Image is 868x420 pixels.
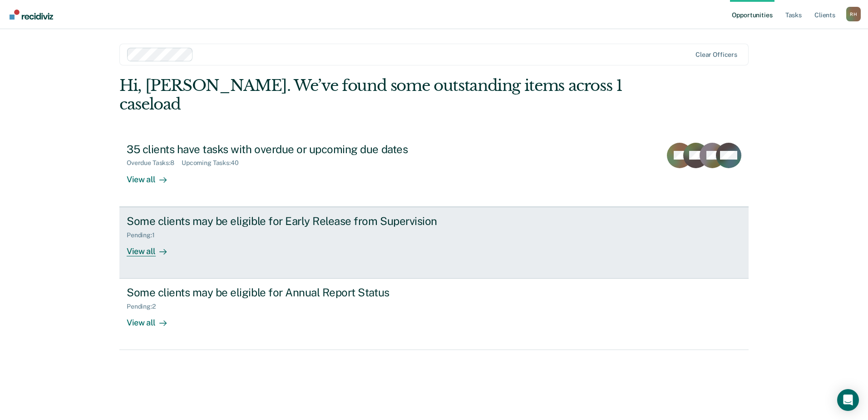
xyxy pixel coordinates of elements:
[127,303,163,310] div: Pending : 2
[127,310,178,328] div: View all
[127,143,445,156] div: 35 clients have tasks with overdue or upcoming due dates
[182,159,246,167] div: Upcoming Tasks : 40
[127,215,445,228] div: Some clients may be eligible for Early Release from Supervision
[119,207,749,279] a: Some clients may be eligible for Early Release from SupervisionPending:1View all
[127,159,182,167] div: Overdue Tasks : 8
[127,286,445,299] div: Some clients may be eligible for Annual Report Status
[837,389,859,411] div: Open Intercom Messenger
[119,76,623,114] div: Hi, [PERSON_NAME]. We’ve found some outstanding items across 1 caseload
[119,135,749,207] a: 35 clients have tasks with overdue or upcoming due datesOverdue Tasks:8Upcoming Tasks:40View all
[127,167,178,185] div: View all
[10,10,53,20] img: Recidiviz
[846,7,861,21] button: Profile dropdown button
[127,231,162,239] div: Pending : 1
[695,51,737,59] div: Clear officers
[119,279,749,350] a: Some clients may be eligible for Annual Report StatusPending:2View all
[846,7,861,21] div: R H
[127,239,178,256] div: View all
